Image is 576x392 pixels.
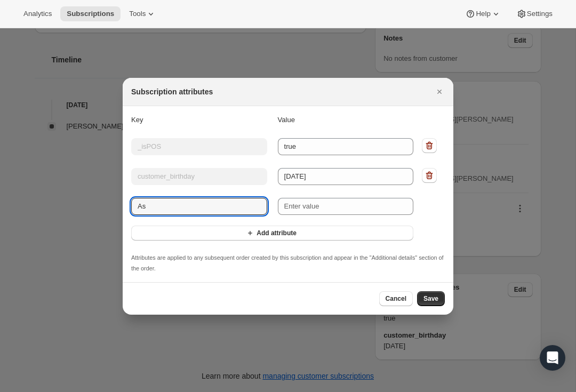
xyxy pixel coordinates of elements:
button: Add attribute [131,226,413,241]
span: Key [131,116,143,124]
button: Analytics [17,6,58,21]
span: Subscriptions [67,10,114,18]
span: Add attribute [257,229,297,237]
small: Attributes are applied to any subsequent order created by this subscription and appear in the "Ad... [131,254,444,271]
span: Tools [129,10,146,18]
span: Save [423,294,438,303]
button: Settings [510,6,559,21]
span: Settings [527,10,553,18]
span: Cancel [386,294,406,303]
button: Help [459,6,507,21]
button: Tools [123,6,163,21]
span: Value [278,116,295,124]
button: Close [432,84,447,99]
button: Save [417,291,445,306]
span: Analytics [23,10,52,18]
span: Help [476,10,490,18]
input: Enter key [131,198,267,215]
button: Cancel [379,291,413,306]
button: Subscriptions [60,6,121,21]
div: Open Intercom Messenger [540,345,565,371]
input: Enter value [278,198,414,215]
h2: Subscription attributes [131,86,213,97]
